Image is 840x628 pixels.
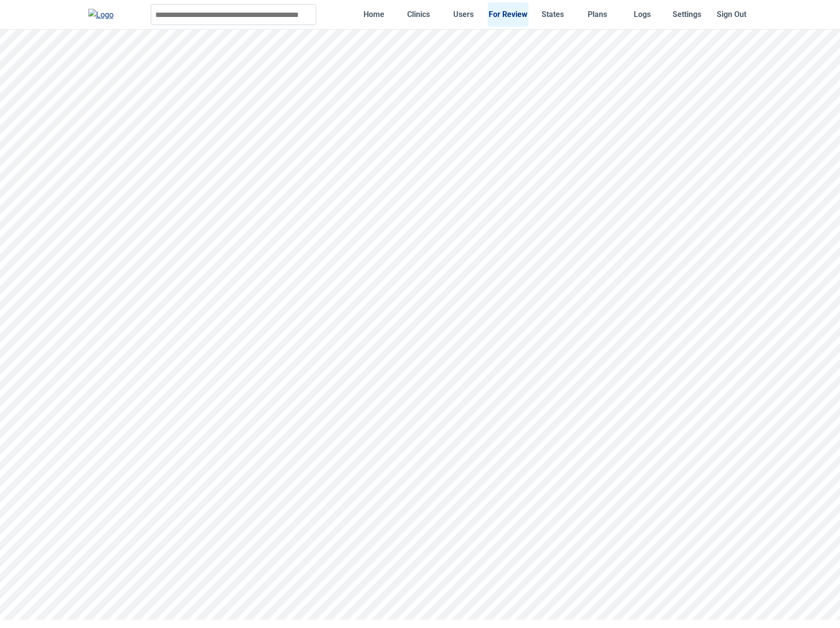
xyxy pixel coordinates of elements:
[398,2,439,26] a: Clinics
[488,2,528,26] a: For Review
[443,2,484,26] a: Users
[711,2,752,26] button: Sign Out
[88,9,114,21] img: Logo
[622,2,662,26] a: Logs
[532,2,573,26] a: States
[354,2,395,26] a: Home
[666,2,707,26] a: Settings
[577,2,618,26] a: Plans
